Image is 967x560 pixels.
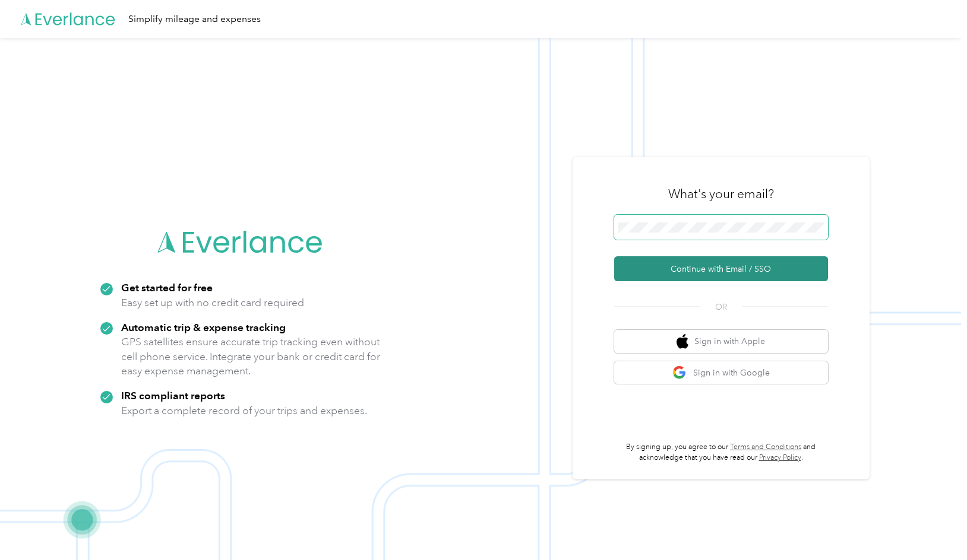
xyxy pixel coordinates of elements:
[121,335,381,378] p: GPS satellites ensure accurate trip tracking even without cell phone service. Integrate your bank...
[614,442,828,463] p: By signing up, you agree to our and acknowledge that you have read our .
[614,330,828,353] button: apple logoSign in with Apple
[759,453,801,462] a: Privacy Policy
[730,443,801,451] a: Terms and Conditions
[700,301,742,313] span: OR
[121,403,367,418] p: Export a complete record of your trips and expenses.
[121,295,304,310] p: Easy set up with no credit card required
[121,281,213,294] strong: Get started for free
[677,334,688,349] img: apple logo
[672,365,687,380] img: google logo
[614,256,828,281] button: Continue with Email / SSO
[668,186,774,202] h3: What's your email?
[614,361,828,384] button: google logoSign in with Google
[121,389,225,402] strong: IRS compliant reports
[128,12,261,27] div: Simplify mileage and expenses
[121,321,286,333] strong: Automatic trip & expense tracking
